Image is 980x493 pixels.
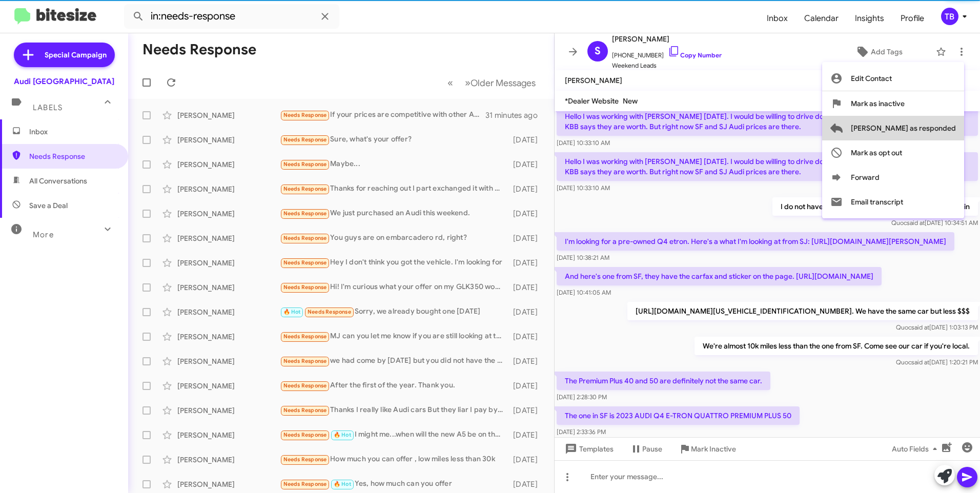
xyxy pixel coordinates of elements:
button: Forward [822,165,964,190]
span: Edit Contact [851,66,892,91]
button: Email transcript [822,190,964,214]
span: [PERSON_NAME] as responded [851,116,956,140]
span: Mark as inactive [851,91,905,116]
span: Mark as opt out [851,140,902,165]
